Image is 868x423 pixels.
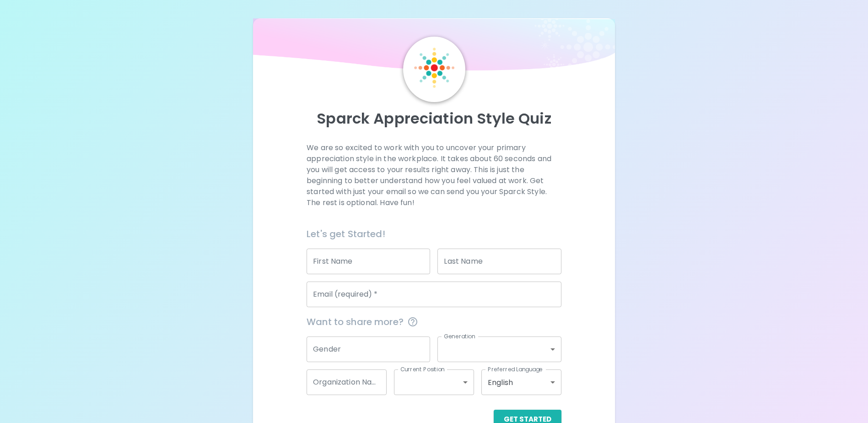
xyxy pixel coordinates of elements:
[444,332,475,340] label: Generation
[407,316,418,327] svg: This information is completely confidential and only used for aggregated appreciation studies at ...
[307,227,561,241] h6: Let's get Started!
[414,48,454,88] img: Sparck Logo
[253,18,615,75] img: wave
[307,315,561,329] span: Want to share more?
[264,109,604,128] p: Sparck Appreciation Style Quiz
[307,142,561,208] p: We are so excited to work with you to uncover your primary appreciation style in the workplace. I...
[488,365,543,373] label: Preferred Language
[481,369,561,395] div: English
[400,365,445,373] label: Current Position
